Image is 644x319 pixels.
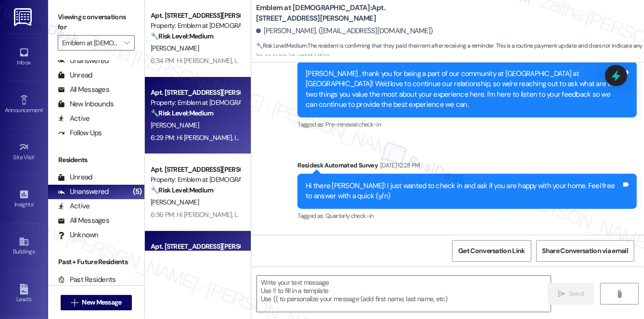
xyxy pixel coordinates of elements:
[5,139,43,165] a: Site Visit •
[58,216,109,226] div: All Messages
[61,295,132,310] button: New Message
[151,109,213,117] strong: 🔧 Risk Level: Medium
[378,160,420,170] div: [DATE] 12:28 PM
[58,128,102,138] div: Follow Ups
[58,99,114,109] div: New Inbounds
[58,172,92,182] div: Unread
[542,246,628,256] span: Share Conversation via email
[452,240,531,262] button: Get Conversation Link
[151,44,199,52] span: [PERSON_NAME]
[35,153,36,159] span: •
[43,105,44,112] span: •
[58,56,109,66] div: Unanswered
[58,230,99,240] div: Unknown
[58,10,135,35] label: Viewing conversations for
[151,98,240,108] div: Property: Emblem at [DEMOGRAPHIC_DATA]
[297,117,637,131] div: Tagged as:
[58,201,90,211] div: Active
[58,187,109,197] div: Unanswered
[151,242,240,252] div: Apt. [STREET_ADDRESS][PERSON_NAME]
[151,121,199,129] span: [PERSON_NAME]
[616,290,623,298] i: 
[5,186,43,212] a: Insights •
[82,297,121,307] span: New Message
[325,120,381,128] span: Pre-renewal check-in
[151,165,240,175] div: Apt. [STREET_ADDRESS][PERSON_NAME]
[151,21,240,31] div: Property: Emblem at [DEMOGRAPHIC_DATA]
[306,181,621,202] div: Hi there [PERSON_NAME]! I just wanted to check in and ask if you are happy with your home. Feel f...
[256,26,433,36] div: [PERSON_NAME]. ([EMAIL_ADDRESS][DOMAIN_NAME])
[151,175,240,185] div: Property: Emblem at [DEMOGRAPHIC_DATA]
[5,233,43,259] a: Buildings
[558,290,565,298] i: 
[548,283,594,305] button: Send
[33,200,35,206] span: •
[151,186,213,194] strong: 🔧 Risk Level: Medium
[62,35,119,51] input: All communities
[536,240,634,262] button: Share Conversation via email
[151,11,240,21] div: Apt. [STREET_ADDRESS][PERSON_NAME]
[14,8,34,26] img: ResiDesk Logo
[58,114,90,124] div: Active
[256,41,644,62] span: : The resident is confirming that they paid their rent after receiving a reminder. This is a rout...
[151,32,213,40] strong: 🔧 Risk Level: Medium
[58,85,109,95] div: All Messages
[256,3,449,24] b: Emblem at [DEMOGRAPHIC_DATA]: Apt. [STREET_ADDRESS][PERSON_NAME]
[297,209,637,223] div: Tagged as:
[256,42,307,50] strong: 🔧 Risk Level: Medium
[58,275,116,285] div: Past Residents
[151,198,199,206] span: [PERSON_NAME]
[151,88,240,98] div: Apt. [STREET_ADDRESS][PERSON_NAME]
[569,289,584,299] span: Send
[130,184,144,199] div: (5)
[58,70,92,80] div: Unread
[306,69,621,110] div: [PERSON_NAME] , thank you for being a part of our community at [GEOGRAPHIC_DATA] at [GEOGRAPHIC_D...
[5,44,43,70] a: Inbox
[48,257,144,267] div: Past + Future Residents
[48,155,144,165] div: Residents
[297,160,637,174] div: Residesk Automated Survey
[5,281,43,307] a: Leads
[458,246,525,256] span: Get Conversation Link
[124,39,129,47] i: 
[325,212,373,220] span: Quarterly check-in
[71,299,78,306] i: 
